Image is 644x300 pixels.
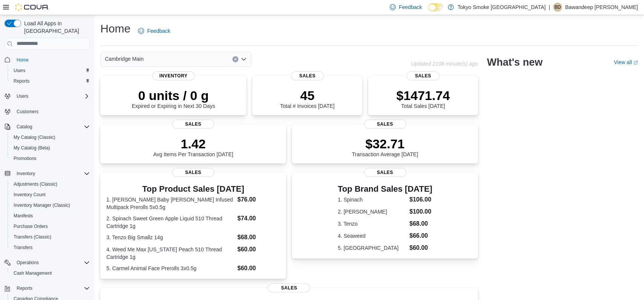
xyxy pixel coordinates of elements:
[8,268,93,278] button: Cash Management
[14,284,35,293] button: Reports
[338,244,406,252] dt: 5. [GEOGRAPHIC_DATA]
[14,92,31,101] button: Users
[14,92,90,101] span: Users
[106,246,234,261] dt: 4. Weed Me Max [US_STATE] Peach 510 Thread Cartridge 1g
[8,221,93,232] button: Purchase Orders
[364,120,406,129] span: Sales
[8,65,93,76] button: Users
[11,232,54,242] a: Transfers (Classic)
[106,185,280,194] h3: Top Product Sales [DATE]
[11,133,90,142] span: My Catalog (Classic)
[132,88,215,109] div: Expired or Expiring in Next 30 Days
[17,57,29,63] span: Home
[100,21,131,36] h1: Home
[105,54,144,63] span: Cambridge Main
[399,3,422,11] span: Feedback
[17,171,35,177] span: Inventory
[132,88,215,103] p: 0 units / 0 g
[338,185,432,194] h3: Top Brand Sales [DATE]
[17,124,32,130] span: Catalog
[2,168,93,179] button: Inventory
[11,201,73,210] a: Inventory Manager (Classic)
[8,143,93,153] button: My Catalog (Beta)
[106,265,234,272] dt: 5. Carmel Animal Face Prerolls 3x0.5g
[8,211,93,221] button: Manifests
[11,143,53,152] a: My Catalog (Beta)
[11,211,90,220] span: Manifests
[8,189,93,200] button: Inventory Count
[21,20,90,35] span: Load All Apps in [GEOGRAPHIC_DATA]
[352,136,418,157] div: Transaction Average [DATE]
[11,269,90,278] span: Cash Management
[14,181,57,187] span: Adjustments (Classic)
[14,270,52,276] span: Cash Management
[11,222,51,231] a: Purchase Orders
[14,284,90,293] span: Reports
[487,56,543,68] h2: What's new
[14,202,70,208] span: Inventory Manager (Classic)
[14,155,37,162] span: Promotions
[8,242,93,253] button: Transfers
[237,245,280,254] dd: $60.00
[11,180,90,189] span: Adjustments (Classic)
[14,169,90,178] span: Inventory
[11,143,90,152] span: My Catalog (Beta)
[338,208,406,215] dt: 2. [PERSON_NAME]
[14,169,38,178] button: Inventory
[553,3,562,12] div: Bawandeep Dhesi
[14,122,35,131] button: Catalog
[172,168,214,177] span: Sales
[106,234,234,241] dt: 3. Tenzo Big Smallz 14g
[172,120,214,129] span: Sales
[11,77,90,86] span: Reports
[280,88,335,109] div: Total # Invoices [DATE]
[11,269,55,278] a: Cash Management
[14,134,55,140] span: My Catalog (Classic)
[135,23,173,38] a: Feedback
[8,200,93,211] button: Inventory Manager (Classic)
[2,257,93,268] button: Operations
[147,27,170,35] span: Feedback
[11,133,58,142] a: My Catalog (Classic)
[11,77,32,86] a: Reports
[14,122,90,131] span: Catalog
[14,213,33,219] span: Manifests
[14,107,90,116] span: Customers
[153,136,233,151] p: 1.42
[11,201,90,210] span: Inventory Manager (Classic)
[15,3,49,11] img: Cova
[409,243,432,252] dd: $60.00
[153,136,233,157] div: Avg Items Per Transaction [DATE]
[458,3,546,12] p: Tokyo Smoke [GEOGRAPHIC_DATA]
[11,243,35,252] a: Transfers
[338,220,406,228] dt: 3. Tenzo
[291,71,324,80] span: Sales
[11,66,28,75] a: Users
[152,71,195,80] span: Inventory
[11,180,60,189] a: Adjustments (Classic)
[364,168,406,177] span: Sales
[237,264,280,273] dd: $60.00
[614,59,638,65] a: View allExternal link
[106,196,234,211] dt: 1. [PERSON_NAME] Baby [PERSON_NAME] Infused Multipack Prerolls 5x0.5g
[11,222,90,231] span: Purchase Orders
[17,285,32,291] span: Reports
[11,154,90,163] span: Promotions
[8,232,93,242] button: Transfers (Classic)
[14,107,41,116] a: Customers
[8,153,93,164] button: Promotions
[8,179,93,189] button: Adjustments (Classic)
[14,68,25,74] span: Users
[407,71,440,80] span: Sales
[14,245,32,251] span: Transfers
[11,232,90,242] span: Transfers (Classic)
[14,78,29,84] span: Reports
[338,232,406,240] dt: 4. Seaweed
[2,283,93,294] button: Reports
[2,91,93,102] button: Users
[565,3,638,12] p: Bawandeep [PERSON_NAME]
[14,258,42,267] button: Operations
[14,145,50,151] span: My Catalog (Beta)
[268,283,310,292] span: Sales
